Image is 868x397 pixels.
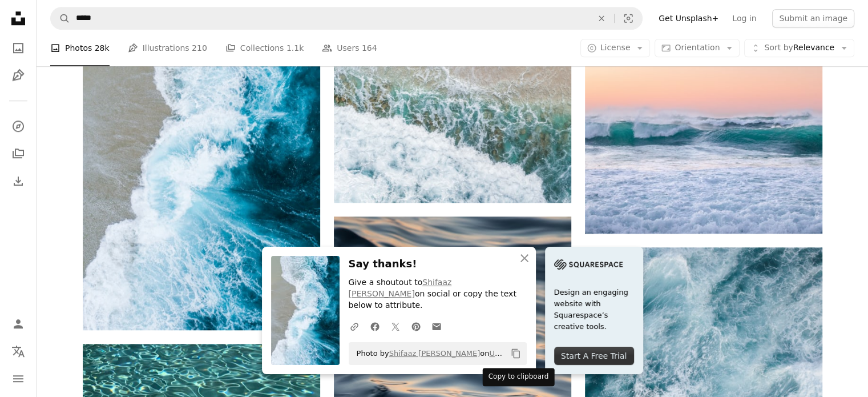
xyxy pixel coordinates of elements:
a: ocean waves crashing on shore during daytime [585,79,822,90]
span: Relevance [764,42,834,54]
a: Download History [7,170,30,193]
a: Share on Pinterest [406,315,426,338]
a: Users 164 [322,30,377,66]
a: Home — Unsplash [7,7,30,32]
a: Illustrations 210 [128,30,207,66]
a: Unsplash [489,349,523,358]
button: License [580,39,651,57]
div: Start A Free Trial [554,347,634,365]
a: Share on Twitter [385,315,406,338]
span: 1.1k [286,42,304,54]
button: Orientation [655,39,740,57]
a: Explore [7,115,30,138]
a: body of water on beach shore [83,113,320,123]
span: License [600,43,631,52]
button: Clear [589,7,614,29]
a: Illustrations [7,64,30,87]
span: 164 [362,42,377,54]
form: Find visuals sitewide [50,7,643,30]
div: Copy to clipboard [483,368,555,386]
button: Search Unsplash [51,7,70,29]
img: file-1705255347840-230a6ab5bca9image [554,256,623,273]
a: Shifaaz [PERSON_NAME] [349,278,452,298]
span: Sort by [764,43,793,52]
img: an aerial view of the ocean with waves [334,25,571,203]
button: Sort byRelevance [744,39,854,57]
button: Submit an image [772,9,854,27]
p: Give a shoutout to on social or copy the text below to attribute. [349,277,527,311]
a: Design an engaging website with Squarespace’s creative tools.Start A Free Trial [545,247,643,374]
a: Get Unsplash+ [652,9,725,27]
a: Log in / Sign up [7,312,30,335]
a: Share over email [426,315,447,338]
span: Orientation [675,43,720,52]
button: Language [7,340,30,363]
a: an aerial view of the ocean with waves [334,109,571,119]
a: Share on Facebook [365,315,385,338]
button: Copy to clipboard [506,344,526,363]
span: 210 [192,42,207,54]
a: Log in [725,9,763,27]
h3: Say thanks! [349,256,527,272]
button: Visual search [615,7,642,29]
a: Shifaaz [PERSON_NAME] [389,349,481,358]
span: Design an engaging website with Squarespace’s creative tools. [554,287,634,332]
span: Photo by on [351,344,506,363]
button: Menu [7,367,30,390]
a: Collections 1.1k [225,30,304,66]
a: Collections [7,142,30,165]
a: Photos [7,37,30,59]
